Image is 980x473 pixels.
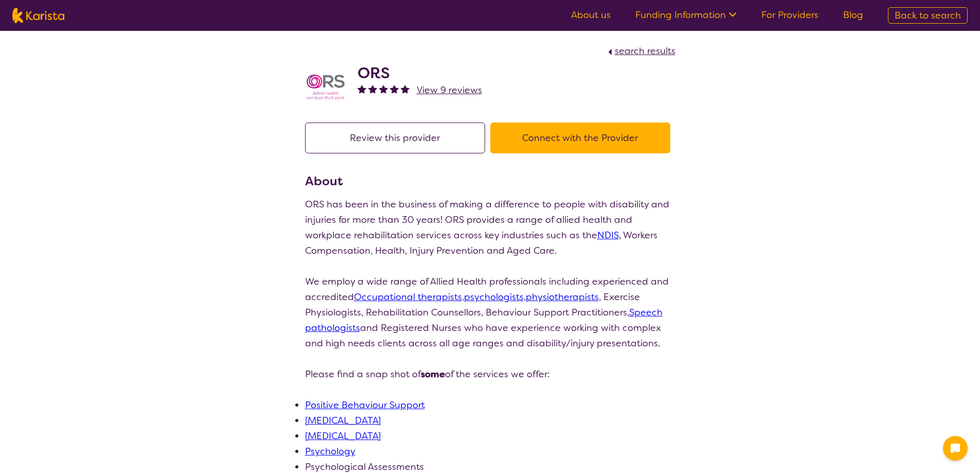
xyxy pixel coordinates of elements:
[305,414,381,427] a: [MEDICAL_DATA]
[305,366,675,382] p: Please find a snap shot of of the services we offer:
[490,122,670,153] button: Connect with the Provider
[571,9,611,21] a: About us
[379,84,388,93] img: fullstar
[354,291,462,303] a: Occupational therapists
[417,84,482,96] span: View 9 reviews
[305,122,485,153] button: Review this provider
[358,84,366,93] img: fullstar
[305,399,425,411] a: Positive Behaviour Support
[305,430,381,442] a: [MEDICAL_DATA]
[761,9,818,21] a: For Providers
[358,64,482,82] h2: ORS
[888,7,968,24] a: Back to search
[305,197,675,258] p: ORS has been in the business of making a difference to people with disability and injuries for mo...
[490,132,675,144] a: Connect with the Provider
[390,84,399,93] img: fullstar
[12,8,64,23] img: Karista logo
[305,445,355,458] a: Psychology
[605,45,675,57] a: search results
[843,9,863,21] a: Blog
[597,229,619,241] a: NDIS
[305,274,675,351] p: We employ a wide range of Allied Health professionals including experienced and accredited , , , ...
[305,132,490,144] a: Review this provider
[526,291,599,303] a: physiotherapists
[421,368,445,380] strong: some
[305,66,346,108] img: nspbnteb0roocrxnmwip.png
[401,84,409,93] img: fullstar
[895,9,961,22] span: Back to search
[635,9,737,21] a: Funding Information
[368,84,377,93] img: fullstar
[417,82,482,98] a: View 9 reviews
[305,172,675,190] h3: About
[615,45,675,57] span: search results
[464,291,524,303] a: psychologists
